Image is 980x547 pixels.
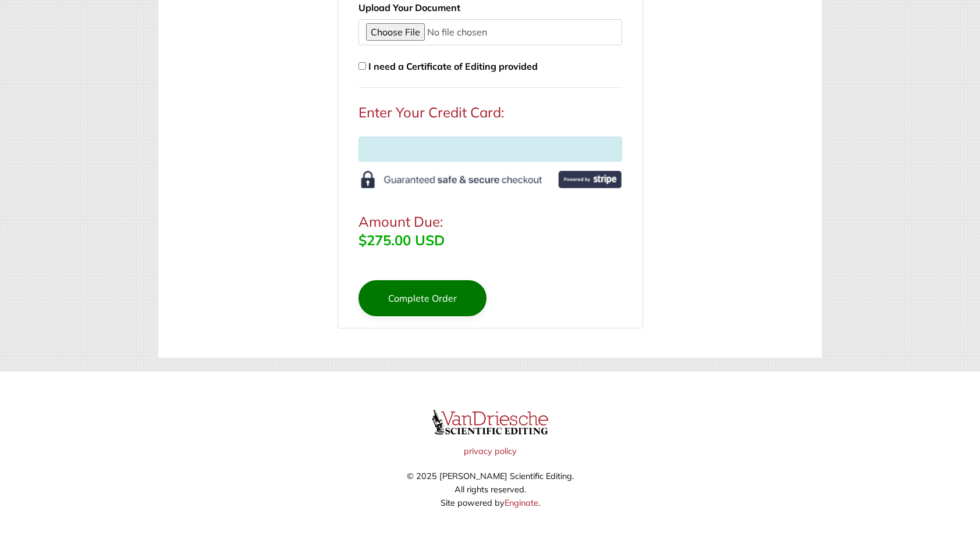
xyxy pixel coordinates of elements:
[358,280,487,316] button: Complete Order
[371,144,610,154] iframe: 보안 카드 결제 입력 프레임
[432,401,548,444] img: VD-logo.png
[464,446,517,456] a: privacy policy
[505,498,538,508] a: Enginate
[368,59,538,73] label: I need a Certificate of Editing provided
[407,471,574,508] small: © 2025 [PERSON_NAME] Scientific Editing. All rights reserved. Site powered by .
[358,171,622,192] img: security-badge-3.png
[358,211,622,232] legend: Amount Due:
[358,231,445,249] strong: $275.00 USD
[358,1,460,15] label: Upload Your Document
[358,102,622,123] legend: Enter Your Credit Card:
